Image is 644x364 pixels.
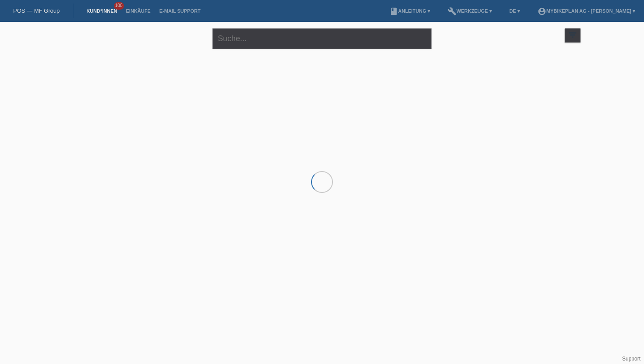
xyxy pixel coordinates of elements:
a: DE ▾ [505,8,524,14]
a: buildWerkzeuge ▾ [443,8,496,14]
i: book [389,7,398,16]
a: Kund*innen [82,8,121,14]
a: Support [622,356,640,362]
i: filter_list [568,30,577,40]
i: account_circle [538,7,546,16]
a: E-Mail Support [155,8,205,14]
a: POS — MF Group [13,7,60,14]
a: bookAnleitung ▾ [385,8,435,14]
a: account_circleMybikeplan AG - [PERSON_NAME] ▾ [533,8,640,14]
input: Suche... [212,28,432,49]
i: build [448,7,456,16]
span: 100 [114,2,124,10]
a: Einkäufe [121,8,155,14]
